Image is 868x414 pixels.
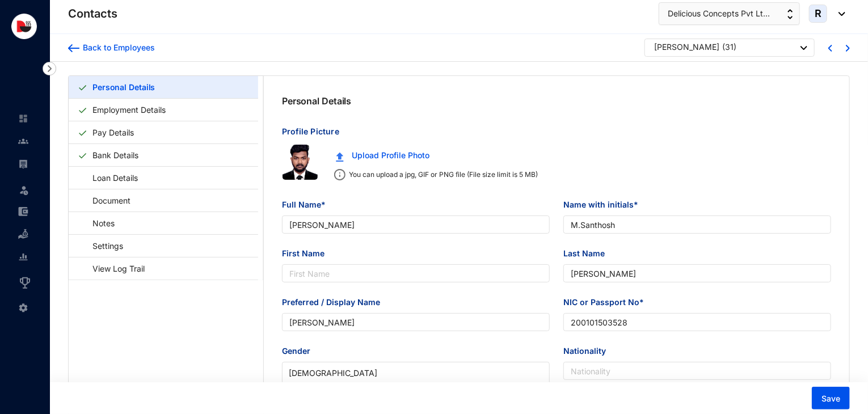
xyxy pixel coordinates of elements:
p: Personal Details [282,94,351,108]
input: Nationality [563,362,831,380]
a: Personal Details [88,75,159,99]
li: Reports [9,246,36,268]
label: Nationality [563,345,614,357]
a: Notes [78,212,119,235]
span: Save [821,393,840,404]
img: nav-icon-right.af6afadce00d159da59955279c43614e.svg [43,62,56,75]
li: Home [9,107,36,130]
img: chevron-right-blue.16c49ba0fe93ddb13f341d83a2dbca89.svg [846,45,850,52]
li: Payroll [9,153,36,175]
img: people-unselected.118708e94b43a90eceab.svg [18,136,28,146]
img: leave-unselected.2934df6273408c3f84d9.svg [18,184,30,196]
img: arrow-backward-blue.96c47016eac47e06211658234db6edf5.svg [68,44,79,52]
div: Back to Employees [79,42,155,53]
img: settings-unselected.1febfda315e6e19643a1.svg [18,303,28,313]
li: Contacts [9,130,36,153]
label: Full Name* [282,198,334,211]
p: Profile Picture [282,126,831,144]
a: View Log Trail [78,257,149,280]
li: Loan [9,223,36,246]
li: Expenses [9,200,36,223]
img: report-unselected.e6a6b4230fc7da01f883.svg [18,252,28,262]
label: First Name [282,247,332,260]
span: Delicious Concepts Pvt Lt... [668,7,770,20]
img: home-unselected.a29eae3204392db15eaf.svg [18,113,28,124]
a: Pay Details [88,121,138,144]
img: loan-unselected.d74d20a04637f2d15ab5.svg [18,229,28,239]
img: payroll-unselected.b590312f920e76f0c668.svg [18,159,28,169]
img: upload.c0f81fc875f389a06f631e1c6d8834da.svg [336,152,344,162]
a: Settings [78,234,127,257]
p: ( 31 ) [722,41,736,56]
button: Delicious Concepts Pvt Lt... [659,2,800,25]
img: info.ad751165ce926853d1d36026adaaebbf.svg [334,169,345,180]
a: Back to Employees [68,42,155,53]
span: R [815,9,821,19]
label: Preferred / Display Name [282,296,388,309]
img: dropdown-black.8e83cc76930a90b1a4fdb6d089b7bf3a.svg [833,12,845,16]
input: Full Name* [282,216,550,234]
button: Save [812,387,850,409]
img: logo [11,14,37,39]
span: Upload Profile Photo [352,149,429,162]
img: expense-unselected.2edcf0507c847f3e9e96.svg [18,206,28,217]
input: Name with initials* [563,216,831,234]
input: NIC or Passport No* [563,313,831,331]
a: Loan Details [78,166,142,189]
a: Document [78,189,134,212]
img: up-down-arrow.74152d26bf9780fbf563ca9c90304185.svg [787,9,793,19]
p: Contacts [68,6,117,22]
span: Male [289,365,543,382]
img: dropdown-black.8e83cc76930a90b1a4fdb6d089b7bf3a.svg [800,46,807,50]
a: Bank Details [88,143,143,167]
label: NIC or Passport No* [563,296,652,309]
img: 1753414303792_tQoKKVzjLG [283,145,318,180]
label: Name with initials* [563,198,646,211]
img: chevron-left-blue.0fda5800d0a05439ff8ddef8047136d5.svg [828,45,832,52]
input: Preferred / Display Name [282,313,550,331]
button: Upload Profile Photo [327,144,438,167]
label: Gender [282,345,318,357]
input: Last Name [563,264,831,282]
a: Employment Details [88,98,170,121]
p: You can upload a jpg, GIF or PNG file (File size limit is 5 MB) [345,169,538,180]
div: [PERSON_NAME] [654,41,719,53]
img: award_outlined.f30b2bda3bf6ea1bf3dd.svg [18,276,32,290]
label: Last Name [563,247,613,260]
input: First Name [282,264,550,282]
